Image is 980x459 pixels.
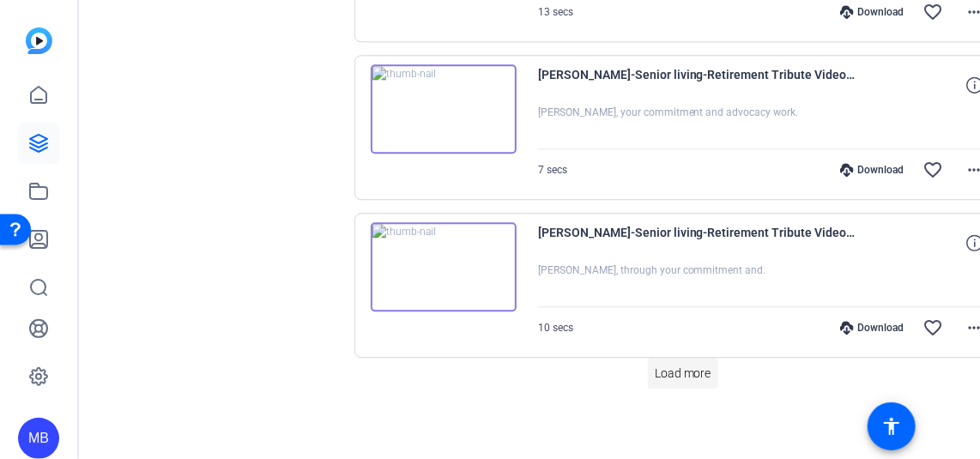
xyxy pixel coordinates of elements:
[923,317,944,338] mat-icon: favorite_border
[26,27,52,54] img: blue-gradient.svg
[538,164,567,176] span: 7 secs
[538,64,856,106] span: [PERSON_NAME]-Senior living-Retirement Tribute Video for [PERSON_NAME]-1757598429835-webcam
[648,358,718,389] button: Load more
[923,160,944,180] mat-icon: favorite_border
[655,365,711,383] span: Load more
[923,2,944,22] mat-icon: favorite_border
[538,322,573,334] span: 10 secs
[538,222,856,263] span: [PERSON_NAME]-Senior living-Retirement Tribute Video for [PERSON_NAME]-1757598323159-webcam
[832,321,913,335] div: Download
[371,222,517,311] img: thumb-nail
[538,6,573,18] span: 13 secs
[18,418,59,459] div: MB
[881,416,902,437] mat-icon: accessibility
[371,64,517,154] img: thumb-nail
[832,5,913,19] div: Download
[832,163,913,177] div: Download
